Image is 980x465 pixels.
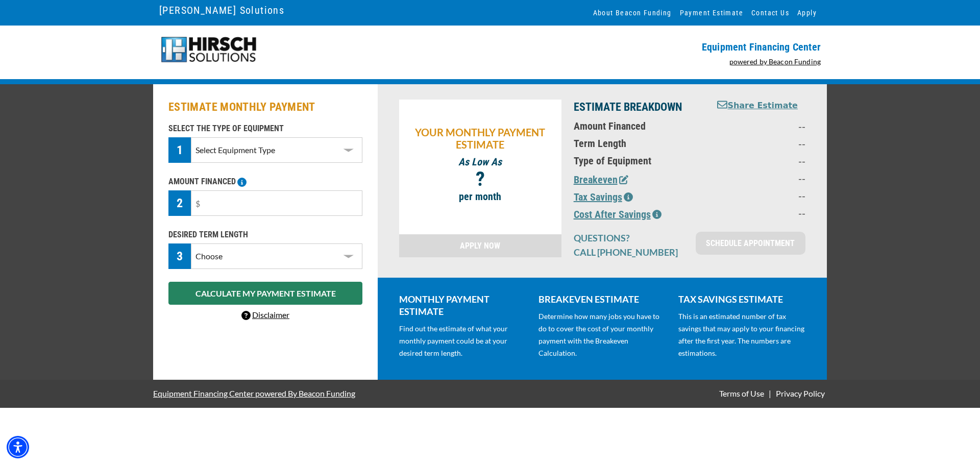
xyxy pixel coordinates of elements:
[574,172,628,187] button: Breakeven
[168,123,362,135] p: SELECT THE TYPE OF EQUIPMENT
[717,388,766,398] a: Terms of Use
[404,126,556,151] p: YOUR MONTHLY PAYMENT ESTIMATE
[496,41,821,53] p: Equipment Financing Center
[574,207,661,222] button: Cost After Savings
[717,100,798,112] button: Share Estimate
[696,232,805,255] a: SCHEDULE APPOINTMENT
[168,282,362,305] button: CALCULATE MY PAYMENT ESTIMATE
[574,246,683,258] p: CALL [PHONE_NUMBER]
[241,310,289,320] a: Disclaimer
[716,155,805,167] p: --
[574,189,633,205] button: Tax Savings
[716,120,805,132] p: --
[769,388,771,398] span: |
[774,388,827,398] a: Privacy Policy
[399,293,526,317] p: MONTHLY PAYMENT ESTIMATE
[168,229,362,241] p: DESIRED TERM LENGTH
[729,57,821,66] a: powered by Beacon Funding
[159,2,284,19] a: [PERSON_NAME] Solutions
[7,436,29,458] div: Accessibility Menu
[538,293,666,305] p: BREAKEVEN ESTIMATE
[538,310,666,359] p: Determine how many jobs you have to do to cover the cost of your monthly payment with the Breakev...
[399,234,561,257] a: APPLY NOW
[404,156,556,168] p: As Low As
[404,173,556,185] p: ?
[574,137,704,150] p: Term Length
[574,120,704,132] p: Amount Financed
[168,137,191,163] div: 1
[678,310,805,359] p: This is an estimated number of tax savings that may apply to your financing after the first year....
[399,323,526,359] p: Find out the estimate of what your monthly payment could be at your desired term length.
[716,172,805,184] p: --
[404,190,556,203] p: per month
[574,100,704,115] p: ESTIMATE BREAKDOWN
[574,155,704,167] p: Type of Equipment
[191,190,362,216] input: $
[168,190,191,216] div: 2
[168,176,362,188] p: AMOUNT FINANCED
[168,100,362,115] h2: ESTIMATE MONTHLY PAYMENT
[153,381,355,406] a: Equipment Financing Center powered By Beacon Funding
[678,293,805,305] p: TAX SAVINGS ESTIMATE
[716,189,805,202] p: --
[716,207,805,219] p: --
[716,137,805,150] p: --
[574,232,683,244] p: QUESTIONS?
[168,243,191,269] div: 3
[159,36,258,64] img: Hirsch-logo-55px.png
